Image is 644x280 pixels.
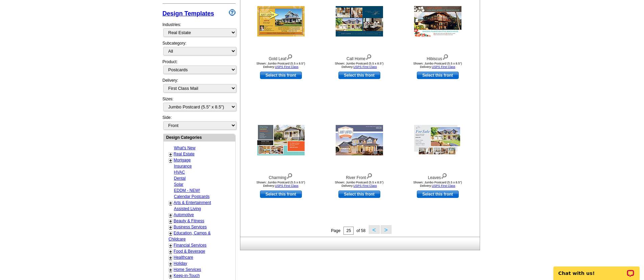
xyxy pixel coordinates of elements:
[286,53,293,60] img: view design details
[174,170,185,175] a: HVAC
[163,77,236,96] div: Delivery:
[401,181,475,187] div: Shown: Jumbo Postcard (5.5 x 8.5") Delivery:
[174,261,187,266] a: Holiday
[381,225,391,234] button: >
[174,194,210,199] a: Calendar Postcards
[414,6,461,36] img: Hibiscus
[257,125,305,155] img: Charming
[169,231,172,236] a: +
[322,181,397,187] div: Shown: Jumbo Postcard (5.5 x 8.5") Delivery:
[169,231,211,241] a: Education, Camps & Childcare
[432,65,455,69] a: USPS First Class
[244,181,318,187] div: Shown: Jumbo Postcard (5.5 x 8.5") Delivery:
[260,190,302,198] a: use this design
[331,228,340,233] span: Page
[164,134,235,141] div: Design Categories
[174,243,207,248] a: Financial Services
[169,267,172,273] a: +
[174,273,200,278] a: Keep-in-Touch
[257,6,305,36] img: Gold Leaf
[174,219,205,223] a: Beauty & Fitness
[244,172,318,181] div: Charming
[169,261,172,266] a: +
[174,146,196,150] a: What's New
[174,176,186,181] a: Dental
[322,53,397,62] div: Call Home
[174,158,191,162] a: Mortgage
[369,225,380,234] button: <
[163,18,236,40] div: Industries:
[275,65,299,69] a: USPS First Class
[174,164,192,169] a: Insurance
[336,6,383,36] img: Call Home
[442,53,449,60] img: view design details
[169,200,172,206] a: +
[169,225,172,230] a: +
[441,172,447,179] img: view design details
[174,182,184,187] a: Solar
[163,96,236,114] div: Sizes:
[174,200,211,205] a: Arts & Entertainment
[432,184,455,187] a: USPS First Class
[417,72,459,79] a: use this design
[366,172,373,179] img: view design details
[286,172,293,179] img: view design details
[353,65,377,69] a: USPS First Class
[169,243,172,248] a: +
[174,188,200,193] a: EDDM - NEW!
[174,152,195,156] a: Real Estate
[338,72,380,79] a: use this design
[169,212,172,218] a: +
[414,125,461,155] img: Leaves
[244,53,318,62] div: Gold Leaf
[353,184,377,187] a: USPS First Class
[174,267,201,272] a: Home Services
[417,190,459,198] a: use this design
[174,212,194,217] a: Automotive
[322,172,397,181] div: River Front
[163,10,214,17] a: Design Templates
[275,184,299,187] a: USPS First Class
[169,255,172,260] a: +
[169,158,172,163] a: +
[260,72,302,79] a: use this design
[336,125,383,155] img: River Front
[401,172,475,181] div: Leaves
[365,53,372,60] img: view design details
[169,273,172,279] a: +
[163,40,236,59] div: Subcategory:
[322,62,397,69] div: Shown: Jumbo Postcard (5.5 x 8.5") Delivery:
[356,228,365,233] span: of 58
[338,190,380,198] a: use this design
[401,53,475,62] div: Hibiscus
[174,249,205,254] a: Food & Beverage
[163,114,236,130] div: Side:
[169,249,172,254] a: +
[169,152,172,157] a: +
[401,62,475,69] div: Shown: Jumbo Postcard (5.5 x 8.5") Delivery:
[174,255,193,260] a: Healthcare
[174,206,201,211] a: Assisted Living
[163,59,236,77] div: Product:
[174,225,207,229] a: Business Services
[169,219,172,224] a: +
[244,62,318,69] div: Shown: Jumbo Postcard (5.5 x 8.5") Delivery:
[229,9,236,16] img: design-wizard-help-icon.png
[549,259,644,280] iframe: LiveChat chat widget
